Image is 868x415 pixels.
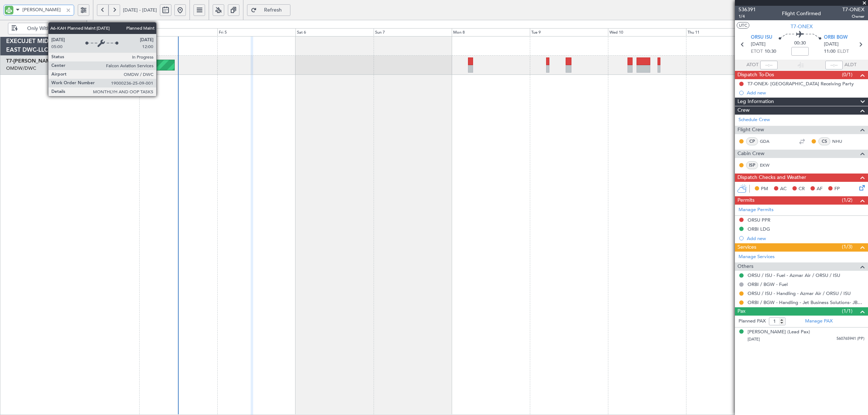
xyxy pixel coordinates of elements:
span: ALDT [844,61,856,69]
div: Wed 10 [608,28,686,37]
span: Permits [737,196,754,205]
span: T7-[PERSON_NAME] [6,59,55,64]
div: [DATE] [88,21,101,27]
span: Cabin Crew [737,150,765,158]
input: --:-- [760,61,778,69]
div: Tue 9 [530,28,608,37]
div: ISP [746,161,758,169]
div: [PERSON_NAME] (Lead Pax) [748,329,810,336]
span: Flight Crew [737,126,764,134]
span: 00:30 [794,40,806,47]
span: [DATE] [824,41,839,48]
span: ORBI BGW [824,34,848,41]
a: NHU [832,138,848,145]
div: Fri 5 [217,28,295,37]
span: [DATE] - [DATE] [123,7,157,13]
div: Wed 3 [61,28,139,37]
span: Leg Information [737,98,774,106]
div: Thu 11 [686,28,764,37]
span: Crew [737,106,750,115]
button: Only With Activity [8,23,78,34]
div: CS [818,137,830,145]
span: Owner [842,13,864,20]
a: GDA [760,138,776,145]
div: ORBI LDG [748,226,770,232]
a: Schedule Crew [739,116,770,124]
span: Others [737,262,753,271]
a: Manage Services [739,253,775,261]
span: Dispatch To-Dos [737,71,774,79]
span: 11:00 [824,48,835,55]
div: Sat 6 [295,28,374,37]
a: Manage Permits [739,206,774,214]
a: ORSU / ISU - Fuel - Azmar Air / ORSU / ISU [748,272,840,278]
a: EKW [760,162,776,168]
div: Add new [747,235,864,241]
span: (1/1) [842,307,852,315]
div: CP [746,137,758,145]
span: Dispatch Checks and Weather [737,174,806,182]
span: T7-ONEX [842,6,864,13]
span: (1/3) [842,243,852,251]
span: 536391 [739,6,756,13]
input: A/C (Reg. or Type) [22,4,63,15]
div: Thu 4 [139,28,217,37]
a: ORSU / ISU - Handling - Azmar Air / ORSU / ISU [748,290,851,296]
span: [DATE] [748,337,760,342]
span: (1/2) [842,196,852,204]
a: Manage PAX [805,318,833,325]
span: 1/4 [739,13,756,20]
span: 10:30 [765,48,776,55]
span: ATOT [746,61,758,69]
span: T7-ONEX [791,23,813,30]
button: Refresh [247,4,290,16]
span: AF [817,185,822,193]
span: FP [834,185,840,193]
span: Services [737,243,756,252]
button: UTC [737,22,749,29]
div: Sun 7 [374,28,452,37]
span: Refresh [258,8,288,13]
span: Only With Activity [19,26,76,31]
div: T7-ONEX- [GEOGRAPHIC_DATA] Receiving Party [748,81,854,87]
span: AC [780,185,787,193]
a: ORBI / BGW - Handling - Jet Business Solutions- JBS ORBI/BGW [748,299,864,305]
span: ELDT [837,48,849,55]
div: Add new [747,90,864,96]
span: Pax [737,307,745,316]
span: PM [761,185,768,193]
a: ORBI / BGW - Fuel [748,281,788,287]
a: T7-[PERSON_NAME]Global 7500 [6,59,85,64]
label: Planned PAX [739,318,766,325]
span: ETOT [751,48,763,55]
div: Flight Confirmed [782,10,821,17]
div: Mon 8 [452,28,530,37]
span: CR [799,185,805,193]
span: ORSU ISU [751,34,772,41]
a: OMDW/DWC [6,65,36,72]
div: ORSU PPR [748,217,770,223]
span: 560765941 (PP) [837,336,864,342]
span: (0/1) [842,71,852,78]
span: [DATE] [751,41,766,48]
